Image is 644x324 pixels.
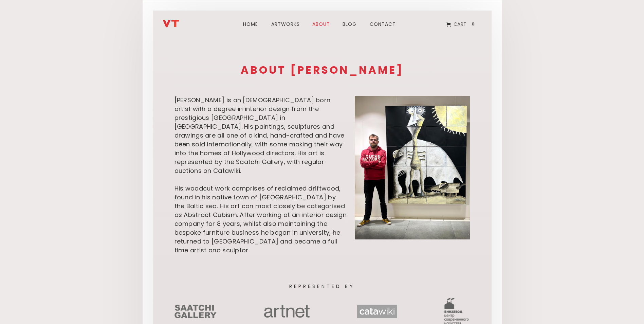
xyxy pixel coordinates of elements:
[338,12,361,36] a: blog
[289,283,355,289] div: Represented by
[454,20,467,29] div: Cart
[366,12,400,36] a: Contact
[174,65,470,75] h1: about [PERSON_NAME]
[163,14,203,28] a: home
[357,305,397,318] img: Logo of an online auction Catawiki
[470,21,477,27] div: 0
[263,304,311,319] img: Logo of an online auction Artnet
[309,12,333,36] a: about
[163,20,179,28] img: Vladimir Titov
[441,17,482,32] a: Open empty cart
[239,12,262,36] a: Home
[267,12,304,36] a: ARTWORks
[355,96,470,239] img: Vladimir Titov Tit at his personal exhibition
[174,96,347,255] div: [PERSON_NAME] is an [DEMOGRAPHIC_DATA] born artist with a degree in interior design from the pres...
[174,305,217,318] img: Logo of an online auction Saatchi gallery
